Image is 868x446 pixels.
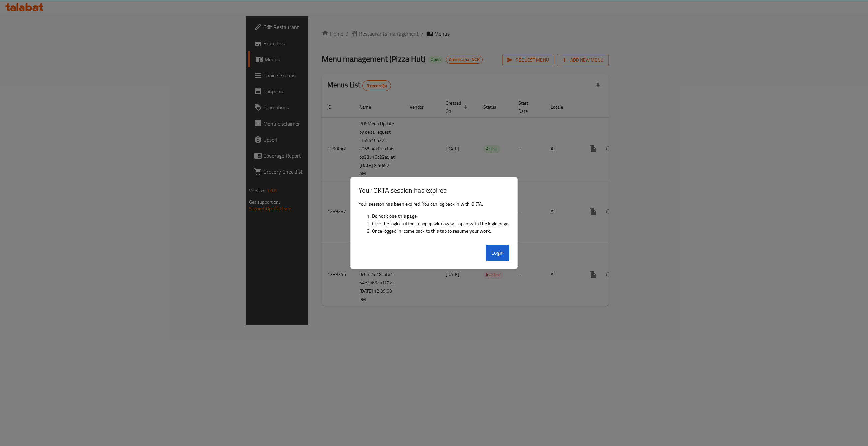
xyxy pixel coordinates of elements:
div: Your session has been expired. You can log back in with OKTA. [351,198,518,242]
h3: Your OKTA session has expired [359,185,510,195]
li: Click the login button, a popup window will open with the login page. [372,220,510,227]
li: Do not close this page. [372,212,510,220]
li: Once logged in, come back to this tab to resume your work. [372,227,510,235]
button: Login [486,245,510,261]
